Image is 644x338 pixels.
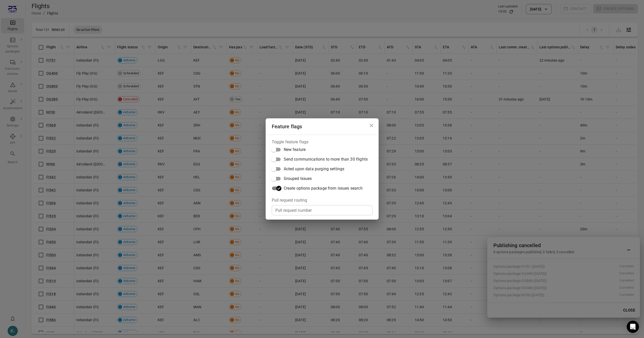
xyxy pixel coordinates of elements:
[366,120,377,131] button: Close dialog
[272,139,309,145] legend: Toggle feature flags
[627,321,639,333] div: Open Intercom Messenger
[284,147,306,153] span: New feature
[284,156,368,162] span: Send communications to more than 30 flights
[266,118,379,135] h2: Feature flags
[272,197,307,203] legend: Pull request routing
[284,166,345,172] span: Acted upon data purging settings
[284,176,312,182] span: Grouped Issues
[284,185,363,191] span: Create options package from issues search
